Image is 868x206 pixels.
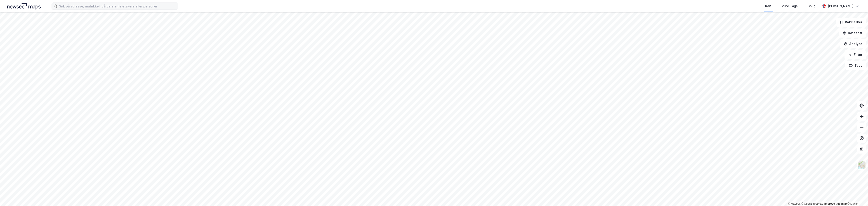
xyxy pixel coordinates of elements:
[824,202,847,205] a: Improve this map
[845,184,868,206] iframe: Chat Widget
[839,28,866,38] button: Datasett
[845,184,868,206] div: Kontrollprogram for chat
[857,161,866,170] img: Z
[828,3,854,9] div: [PERSON_NAME]
[836,18,866,27] button: Bokmerker
[7,3,41,9] img: logo.a4113a55bc3d86da70a041830d287a7e.svg
[765,3,771,9] div: Kart
[781,3,798,9] div: Mine Tags
[788,202,800,205] a: Mapbox
[844,50,866,59] button: Filter
[840,39,866,48] button: Analyse
[801,202,823,205] a: OpenStreetMap
[57,3,178,9] input: Søk på adresse, matrikkel, gårdeiere, leietakere eller personer
[808,3,816,9] div: Bolig
[845,61,866,70] button: Tags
